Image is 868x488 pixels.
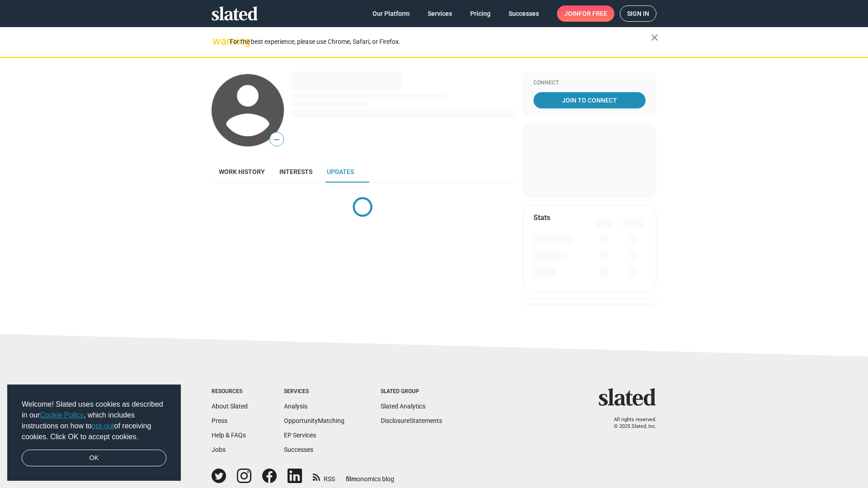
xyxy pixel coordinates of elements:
div: Slated Group [381,388,442,395]
a: filmonomics blog [346,468,394,483]
a: OpportunityMatching [284,417,344,424]
a: Join To Connect [533,92,646,108]
p: All rights reserved. © 2025 Slated, Inc. [604,417,656,430]
mat-icon: close [649,32,660,43]
span: Welcome! Slated uses cookies as described in our , which includes instructions on how to of recei... [22,399,166,442]
span: Services [428,5,452,22]
div: Connect [533,80,646,87]
span: Interests [279,168,312,175]
a: Help & FAQs [212,432,246,439]
span: Updates [327,168,354,175]
a: Press [212,417,227,424]
a: DisclosureStatements [381,417,442,424]
a: RSS [313,469,335,483]
a: Slated Analytics [381,403,425,410]
span: Pricing [470,5,491,22]
a: Updates [320,161,361,183]
a: Sign in [620,5,656,22]
a: dismiss cookie message [22,450,166,467]
a: Services [420,5,459,22]
span: Sign in [627,6,649,21]
a: Pricing [463,5,498,22]
div: Services [284,388,344,395]
span: Successes [509,5,539,22]
a: Joinfor free [557,5,614,22]
a: EP Services [284,432,316,439]
a: Successes [284,446,313,453]
span: — [270,134,283,145]
a: Work history [212,161,272,183]
span: Work history [219,168,265,175]
span: for free [579,5,607,22]
span: Our Platform [373,5,410,22]
div: Resources [212,388,248,395]
a: opt-out [92,422,114,430]
a: Successes [501,5,546,22]
a: Cookie Policy [40,411,84,419]
a: About Slated [212,403,248,410]
mat-icon: warning [212,36,223,47]
a: Interests [272,161,320,183]
span: Join [564,5,607,22]
span: Join To Connect [535,92,644,108]
div: For the best experience, please use Chrome, Safari, or Firefox. [230,36,651,48]
span: film [346,475,357,483]
a: Jobs [212,446,226,453]
div: cookieconsent [7,385,181,481]
a: Our Platform [365,5,417,22]
mat-card-title: Stats [533,213,550,222]
a: Analysis [284,403,307,410]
